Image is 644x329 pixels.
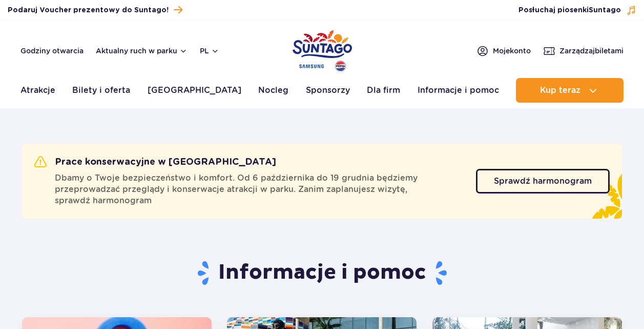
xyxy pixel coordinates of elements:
span: Podaruj Voucher prezentowy do Suntago! [8,5,169,15]
span: Sprawdź harmonogram [494,177,592,185]
a: Atrakcje [20,78,55,103]
a: Podaruj Voucher prezentowy do Suntago! [8,3,182,17]
button: pl [200,46,219,56]
a: Mojekonto [476,45,531,57]
button: Aktualny ruch w parku [96,47,188,55]
a: Zarządzajbiletami [543,45,624,57]
span: Dbamy o Twoje bezpieczeństwo i komfort. Od 6 października do 19 grudnia będziemy przeprowadzać pr... [55,172,464,206]
span: Posłuchaj piosenki [518,5,621,15]
a: [GEOGRAPHIC_DATA] [148,78,241,103]
a: Bilety i oferta [72,78,130,103]
a: Godziny otwarcia [20,46,84,56]
span: Zarządzaj biletami [559,46,624,56]
span: Suntago [589,7,621,14]
a: Sponsorzy [306,78,350,103]
h2: Prace konserwacyjne w [GEOGRAPHIC_DATA] [34,156,276,168]
button: Kup teraz [516,78,624,103]
button: Posłuchaj piosenkiSuntago [518,5,636,15]
a: Dla firm [367,78,400,103]
a: Park of Poland [293,26,352,73]
span: Kup teraz [540,86,580,95]
h1: Informacje i pomoc [22,260,622,286]
a: Sprawdź harmonogram [476,169,610,193]
a: Informacje i pomoc [418,78,499,103]
a: Nocleg [258,78,288,103]
span: Moje konto [493,46,531,56]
